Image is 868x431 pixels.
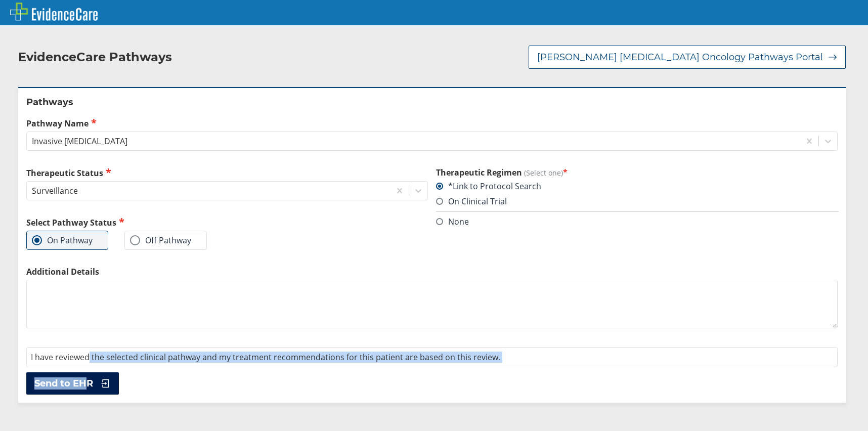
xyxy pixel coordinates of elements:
label: Additional Details [26,266,838,277]
span: Send to EHR [34,377,93,390]
h3: Therapeutic Regimen [436,167,838,178]
div: Invasive [MEDICAL_DATA] [32,136,127,147]
div: Surveillance [32,185,78,196]
h2: Pathways [26,96,838,108]
button: [PERSON_NAME] [MEDICAL_DATA] Oncology Pathways Portal [529,46,846,69]
label: Pathway Name [26,117,838,129]
label: Therapeutic Status [26,167,428,179]
span: [PERSON_NAME] [MEDICAL_DATA] Oncology Pathways Portal [537,51,823,63]
h2: EvidenceCare Pathways [18,50,172,65]
h2: Select Pathway Status [26,217,428,228]
span: (Select one) [524,168,563,178]
label: On Clinical Trial [436,196,507,207]
label: *Link to Protocol Search [436,181,541,192]
label: Off Pathway [130,235,191,245]
img: EvidenceCare [10,3,98,21]
label: On Pathway [32,235,93,245]
span: I have reviewed the selected clinical pathway and my treatment recommendations for this patient a... [31,352,500,363]
label: None [436,216,469,227]
button: Send to EHR [26,372,119,395]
